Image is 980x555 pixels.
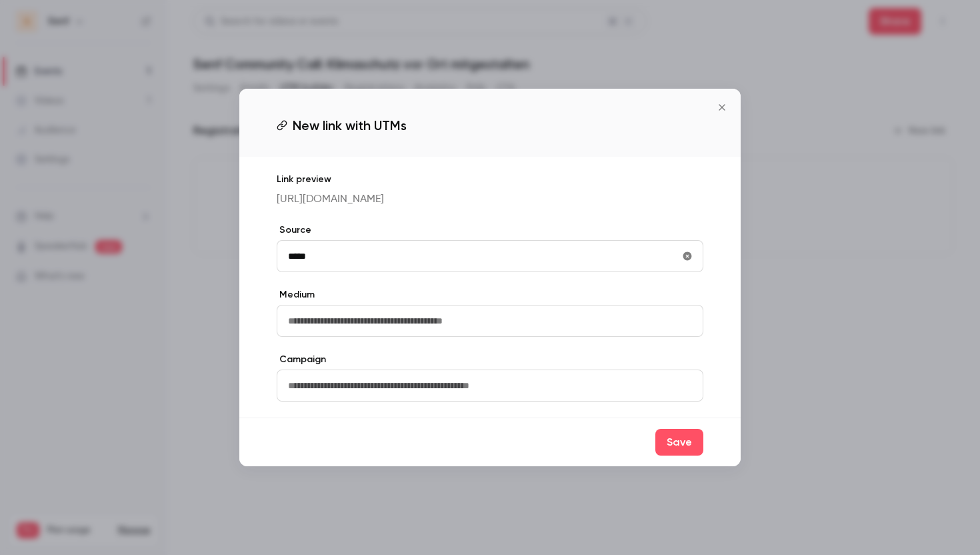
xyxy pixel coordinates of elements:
[277,288,703,302] label: Medium
[293,115,407,135] span: New link with UTMs
[655,429,703,456] button: Save
[277,353,703,366] label: Campaign
[677,245,698,267] button: utmSource
[277,173,703,186] p: Link preview
[277,223,703,237] label: Source
[277,191,703,207] p: [URL][DOMAIN_NAME]
[709,94,735,121] button: Close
